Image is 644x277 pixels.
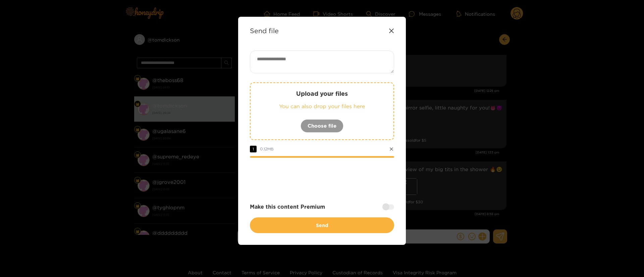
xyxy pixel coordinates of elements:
p: Upload your files [264,90,380,97]
p: You can also drop your files here [264,102,380,110]
span: 0.12 MB [260,147,274,151]
span: 1 [250,146,257,152]
strong: Make this content Premium [250,203,325,211]
strong: Send file [250,27,279,34]
button: Send [250,217,394,233]
button: Choose file [301,119,343,133]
